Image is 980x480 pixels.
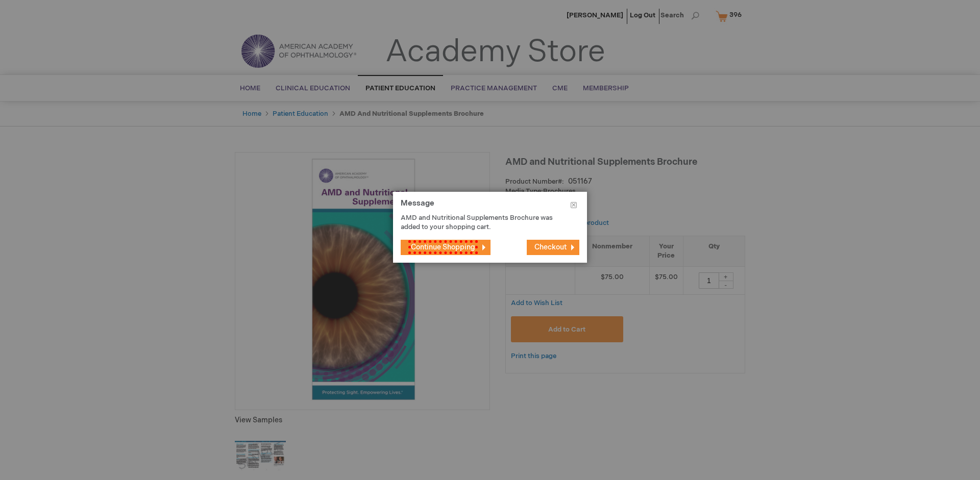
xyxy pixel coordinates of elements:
[401,199,579,213] h1: Message
[408,240,478,254] span: Continue Shopping
[401,213,564,232] p: AMD and Nutritional Supplements Brochure was added to your shopping cart.
[527,240,579,255] button: Checkout
[534,243,567,251] span: Checkout
[401,240,491,255] button: Continue Shopping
